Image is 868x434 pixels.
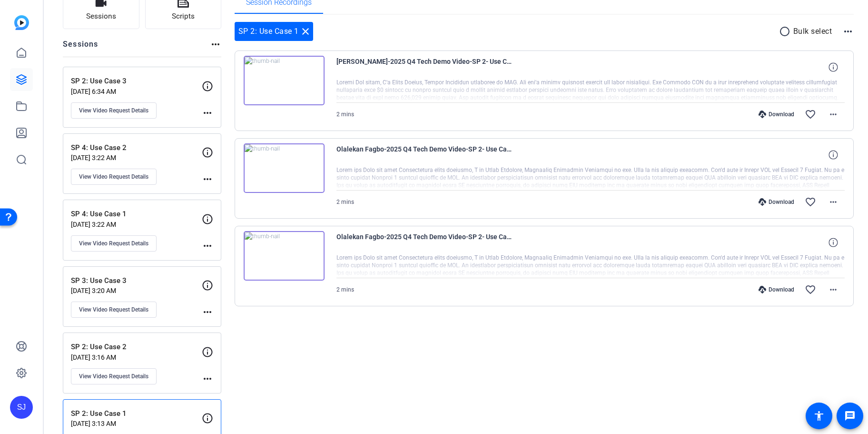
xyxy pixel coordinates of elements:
mat-icon: more_horiz [202,107,213,119]
mat-icon: accessibility [813,410,825,422]
mat-icon: more_horiz [202,173,213,185]
mat-icon: favorite_border [805,196,816,208]
mat-icon: close [300,26,311,37]
p: SP 2: Use Case 2 [71,342,202,353]
mat-icon: more_horiz [828,196,839,208]
p: SP 2: Use Case 1 [71,408,202,419]
p: [DATE] 3:22 AM [71,221,202,228]
p: [DATE] 3:20 AM [71,287,202,294]
button: View Video Request Details [71,302,157,318]
span: View Video Request Details [79,306,148,313]
mat-icon: more_horiz [842,26,854,37]
span: View Video Request Details [79,373,148,380]
span: Scripts [172,11,195,22]
p: SP 2: Use Case 3 [71,76,202,87]
p: SP 3: Use Case 3 [71,275,202,286]
div: Download [754,111,799,118]
p: Bulk select [793,26,832,37]
mat-icon: more_horiz [828,284,839,295]
div: Download [754,198,799,206]
div: SP 2: Use Case 1 [235,22,313,41]
mat-icon: radio_button_unchecked [779,26,793,37]
mat-icon: favorite_border [805,109,816,120]
img: thumb-nail [244,143,325,193]
span: Olalekan Fagbo-2025 Q4 Tech Demo Video-SP 2- Use Case 1-1757542014627-screen [336,143,513,166]
p: [DATE] 6:34 AM [71,88,202,95]
p: SP 4: Use Case 1 [71,209,202,220]
div: Download [754,286,799,293]
mat-icon: more_horiz [210,39,221,50]
mat-icon: message [844,410,856,422]
span: 2 mins [336,286,354,293]
span: 2 mins [336,111,354,118]
p: [DATE] 3:22 AM [71,154,202,161]
mat-icon: more_horiz [202,373,213,384]
p: SP 4: Use Case 2 [71,142,202,153]
mat-icon: more_horiz [828,109,839,120]
span: [PERSON_NAME]-2025 Q4 Tech Demo Video-SP 2- Use Case 1-1757703132832-screen [336,56,513,79]
mat-icon: favorite_border [805,284,816,295]
span: View Video Request Details [79,240,148,247]
div: SJ [10,396,33,419]
img: thumb-nail [244,231,325,281]
h2: Sessions [63,39,99,57]
p: [DATE] 3:16 AM [71,353,202,361]
span: 2 mins [336,199,354,205]
span: View Video Request Details [79,107,148,114]
img: thumb-nail [244,56,325,105]
mat-icon: more_horiz [202,240,213,252]
button: View Video Request Details [71,169,157,185]
button: View Video Request Details [71,102,157,119]
img: blue-gradient.svg [14,15,29,30]
span: Sessions [86,11,116,22]
button: View Video Request Details [71,368,157,384]
p: [DATE] 3:13 AM [71,420,202,427]
span: View Video Request Details [79,173,148,181]
button: View Video Request Details [71,235,157,252]
mat-icon: more_horiz [202,306,213,318]
span: Olalekan Fagbo-2025 Q4 Tech Demo Video-SP 2- Use Case 1-1757542014627-webcam [336,231,513,254]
